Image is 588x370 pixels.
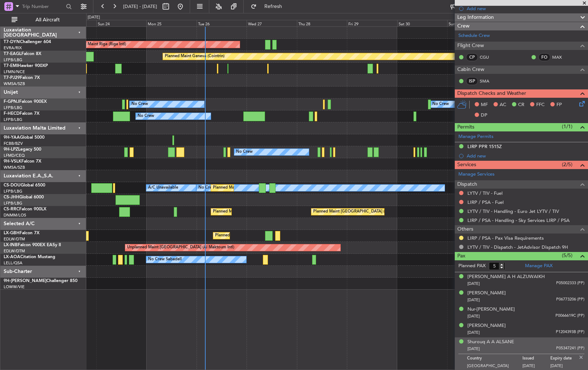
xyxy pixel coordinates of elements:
div: Nur-[PERSON_NAME] [467,306,515,313]
a: LFMN/NCE [4,69,25,75]
span: Permits [457,123,474,131]
span: T7-DYN [4,40,20,44]
div: No Crew [138,111,154,122]
div: LIRP PPR 1515Z [467,143,502,150]
span: 9H-LPZ [4,147,18,152]
span: All Aircraft [19,17,76,22]
div: No Crew [198,182,215,193]
span: Others [457,225,473,234]
a: LIRP / PSA - Handling - Sky Services LIRP / PSA [467,217,570,223]
span: LX-GBH [4,231,20,235]
span: (2/5) [562,161,572,168]
p: Country [467,356,522,363]
a: 9H-YAAGlobal 5000 [4,135,45,140]
span: P06773206 (PP) [556,297,584,303]
div: Add new [467,5,584,12]
a: LELL/QSA [4,260,22,266]
span: FP [556,101,562,109]
a: LIRP / PSA - Fuel [467,199,504,205]
a: LYTV / TIV - Fuel [467,190,503,196]
div: Mon 25 [146,20,197,26]
span: T7-EAGL [4,52,21,56]
div: Planned Maint [GEOGRAPHIC_DATA] ([GEOGRAPHIC_DATA]) [213,206,327,217]
div: AOG Maint Riga (Riga Intl) [77,39,126,50]
span: P0066619C (PP) [555,313,584,319]
p: Expiry date [550,356,578,363]
div: A/C Unavailable [148,182,178,193]
span: 9H-[PERSON_NAME] [4,279,46,283]
span: 9H-VSLK [4,159,21,164]
span: CS-JHH [4,195,19,199]
a: F-GPNJFalcon 900EX [4,100,47,104]
label: Planned PAX [458,262,486,270]
div: [DATE] [88,14,100,21]
a: CGU [480,54,496,60]
div: FO [538,53,550,61]
div: ISP [466,77,478,85]
a: T7-DYNChallenger 604 [4,40,51,44]
span: Flight Crew [457,42,484,50]
a: Manage Services [458,171,495,178]
a: EDLW/DTM [4,248,25,254]
span: (5/5) [562,252,572,259]
span: LX-INB [4,243,18,247]
a: T7-EMIHawker 900XP [4,64,48,68]
span: F-HECD [4,112,20,116]
a: LIRP / PSA - Pax Visa Requirements [467,235,544,241]
a: EDLW/DTM [4,236,25,242]
span: [DATE] - [DATE] [123,3,157,10]
a: LFPB/LBG [4,57,22,63]
span: CS-DOU [4,183,21,188]
span: T7-EMI [4,64,18,68]
a: Manage Permits [458,133,493,140]
a: T7-EAGLFalcon 8X [4,52,41,56]
div: Fri 29 [347,20,397,26]
span: Pax [457,252,465,260]
a: SMA [480,78,496,84]
a: Manage PAX [525,262,553,270]
span: Dispatch [457,180,477,189]
p: Issued [522,356,550,363]
a: EVRA/RIX [4,45,22,51]
a: 9H-[PERSON_NAME]Challenger 850 [4,279,77,283]
span: P1204393B (PP) [556,329,584,335]
a: LX-AOACitation Mustang [4,255,55,259]
a: LFPB/LBG [4,189,22,194]
div: [PERSON_NAME] A H ALZUWAIKH [467,273,545,281]
div: Planned Maint [GEOGRAPHIC_DATA] ([GEOGRAPHIC_DATA]) [313,206,427,217]
span: [DATE] [467,314,480,319]
span: DP [481,112,487,119]
a: CS-RRCFalcon 900LX [4,207,46,211]
div: [PERSON_NAME] [467,322,506,329]
div: No Crew [131,99,148,110]
div: No Crew [236,147,253,157]
span: LX-AOA [4,255,20,259]
a: CS-DOUGlobal 6500 [4,183,45,188]
a: WMSA/SZB [4,81,25,87]
a: T7-PJ29Falcon 7X [4,76,40,80]
div: Planned Maint Geneva (Cointrin) [165,51,224,62]
span: FFC [536,101,545,109]
a: MAX [552,54,568,60]
div: Shurouq A A ALSANE [467,339,514,346]
span: [DATE] [467,346,480,352]
a: Schedule Crew [458,32,490,39]
span: Cabin Crew [457,66,484,74]
button: Refresh [247,1,291,12]
a: LYTV / TIV - Dispatch - JetAdvisor Dispatch 9H [467,244,568,250]
span: T7-PJ29 [4,76,20,80]
div: No Crew Sabadell [148,254,182,265]
div: Wed 27 [247,20,297,26]
div: No Crew [432,99,449,110]
span: P05347241 (PP) [556,345,584,352]
div: Tue 26 [197,20,247,26]
div: CP [466,53,478,61]
span: CS-RRC [4,207,19,211]
a: F-HECDFalcon 7X [4,112,39,116]
a: LFPB/LBG [4,201,22,206]
span: MF [481,101,488,109]
a: CS-JHHGlobal 6000 [4,195,44,199]
div: Sun 24 [96,20,147,26]
div: Sat 30 [397,20,448,26]
span: F-GPNJ [4,100,19,104]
